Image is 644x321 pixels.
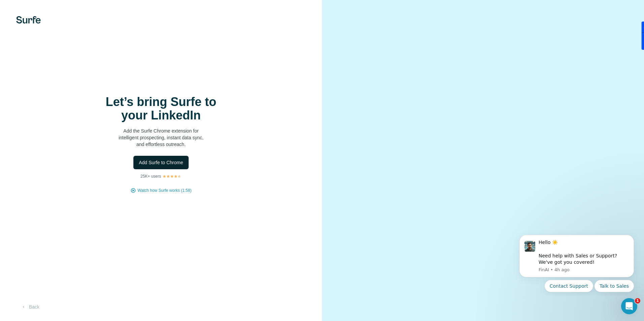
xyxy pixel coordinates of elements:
[94,95,228,122] h1: Let’s bring Surfe to your LinkedIn
[621,298,637,314] iframe: Intercom live chat
[140,173,161,179] p: 25K+ users
[16,301,44,313] button: Back
[16,16,41,24] img: Surfe's logo
[509,229,644,296] iframe: Intercom notifications message
[94,128,228,148] p: Add the Surfe Chrome extension for intelligent prospecting, instant data sync, and effortless out...
[137,187,191,193] button: Watch how Surfe works (1:58)
[162,174,182,178] img: Rating Stars
[635,298,640,304] span: 1
[139,159,183,166] span: Add Surfe to Chrome
[133,156,189,169] button: Add Surfe to Chrome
